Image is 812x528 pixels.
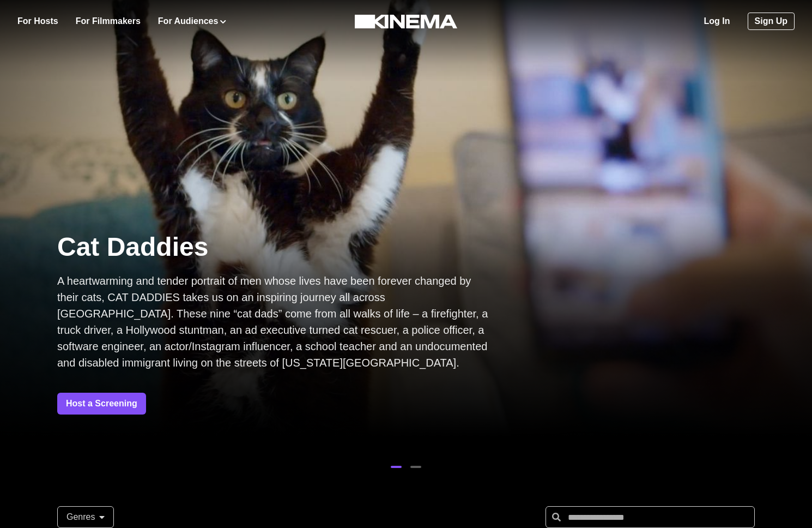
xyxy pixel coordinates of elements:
[57,506,114,528] button: Genres
[57,230,493,264] p: Cat Daddies
[57,273,493,371] p: A heartwarming and tender portrait of men whose lives have been forever changed by their cats, CA...
[158,15,226,28] button: For Audiences
[704,15,730,28] a: Log In
[76,15,141,28] a: For Filmmakers
[17,15,58,28] a: For Hosts
[57,393,146,415] a: Host a Screening
[748,13,795,30] a: Sign Up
